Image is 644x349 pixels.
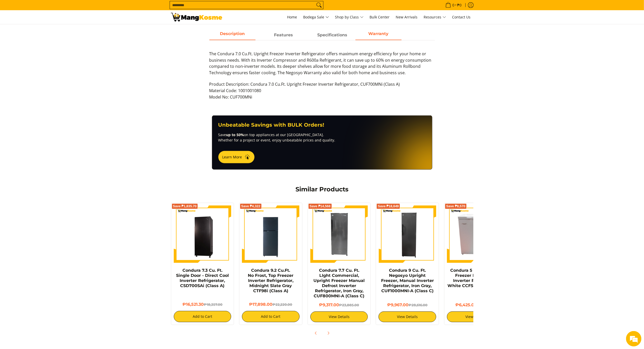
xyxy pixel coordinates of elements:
[272,302,292,307] del: ₱22,220.00
[355,30,402,40] a: Description 3
[447,311,505,322] a: View Details
[174,302,231,307] h6: ₱16,521.30
[447,268,504,288] a: Condura 5 Cu. Ft. Chest Freezer Direct Cool Inverter Refrigerator, White CCF50DCi (Class C)
[209,30,255,40] a: Description
[452,15,471,19] span: Contact Us
[379,205,436,263] img: Condura 9 Cu. Ft. Negosyo Upright Freezer, Manual Inverter Refrigerator, Iron Gray, CUF1000MNI-A ...
[287,15,297,19] span: Home
[339,303,359,307] del: ₱23,885.00
[323,328,334,339] button: Next
[209,81,435,105] p: Product Description: Condura 7.0 Cu.Ft. Upright Freezer Inverter Refrigerator, CUF700MNi (Class A...
[444,2,463,8] span: •
[310,205,331,208] span: Save ₱14,568
[218,122,426,128] h3: Unbeatable Savings with BULK Orders!
[310,205,368,263] img: Condura 7.7 Cu. Ft. LIght Commercial, Upright Freezer Manual Defrost Inverter Refrigerator, Iron ...
[261,30,307,40] a: Description 1
[355,30,402,40] span: Warranty
[379,302,436,308] h6: ₱9,967.00
[301,10,332,24] a: Bodega Sale
[370,15,390,19] span: Bulk Center
[310,302,368,308] h6: ₱9,317.00
[310,311,368,322] a: View Details
[393,10,420,24] a: New Arrivals
[315,1,323,9] button: Search
[212,115,432,170] a: Unbeatable Savings with BULK Orders! Saveup to 50%on top appliances at our [GEOGRAPHIC_DATA]. Whe...
[421,10,449,24] a: Resources
[209,40,435,105] div: Description
[367,10,392,24] a: Bulk Center
[218,151,254,163] button: Learn More
[242,302,300,307] h6: ₱17,898.00
[171,13,222,21] img: Condura 7.0 Cu.Ft. Upright Freezer Inverter (Class A) l Mang Kosme
[274,32,293,37] strong: Features
[396,15,418,19] span: New Arrivals
[309,30,355,40] span: Specifications
[303,14,329,20] span: Bodega Sale
[450,10,473,24] a: Contact Us
[452,3,455,7] span: 0
[209,51,435,81] p: The Condura 7.0 Cu.Ft. Upright Freezer Inverter Refrigerator offers maximum energy efficiency for...
[209,186,435,193] h2: Similar Products
[379,311,436,322] a: View Details
[242,205,300,263] img: Condura 9.2 Cu.Ft. No Frost, Top Freezer Inverter Refrigerator, Midnight Slate Gray CTF98i (Class A)
[241,205,260,208] span: Save ₱4,322
[447,302,505,308] h6: ₱6,425.00
[309,30,355,40] a: Description 2
[424,14,446,20] span: Resources
[381,268,434,293] a: Condura 9 Cu. Ft. Negosyo Upright Freezer, Manual Inverter Refrigerator, Iron Gray, CUF1000MNI-A ...
[335,14,364,20] span: Shop by Class
[457,3,463,7] span: ₱0
[204,302,222,307] del: ₱18,357.00
[313,268,365,298] a: Condura 7.7 Cu. Ft. LIght Commercial, Upright Freezer Manual Defrost Inverter Refrigerator, Iron ...
[218,132,426,143] p: Save on top appliances at our [GEOGRAPHIC_DATA]. Whether for a project or event, enjoy unbeatable...
[310,328,322,339] button: Previous
[226,132,244,137] strong: up to 50%
[174,311,231,322] button: Add to Cart
[174,206,231,262] img: Condura 7.3 Cu. Ft. Single Door - Direct Cool Inverter Refrigerator, CSD700SAi (Class A)
[447,205,505,263] img: Condura 5 Cu. Ft. Chest Freezer Direct Cool Inverter Refrigerator, White CCF50DCi (Class C)
[248,268,293,293] a: Condura 9.2 Cu.Ft. No Frost, Top Freezer Inverter Refrigerator, Midnight Slate Gray CTF98i (Class A)
[333,10,366,24] a: Shop by Class
[209,30,255,40] span: Description
[173,205,197,208] span: Save ₱1,835.70
[176,268,229,288] a: Condura 7.3 Cu. Ft. Single Door - Direct Cool Inverter Refrigerator, CSD700SAi (Class A)
[242,311,300,322] button: Add to Cart
[227,10,473,24] nav: Main Menu
[408,303,427,307] del: ₱28,616.00
[446,205,465,208] span: Save ₱8,570
[378,205,399,208] span: Save ₱18,649
[285,10,300,24] a: Home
